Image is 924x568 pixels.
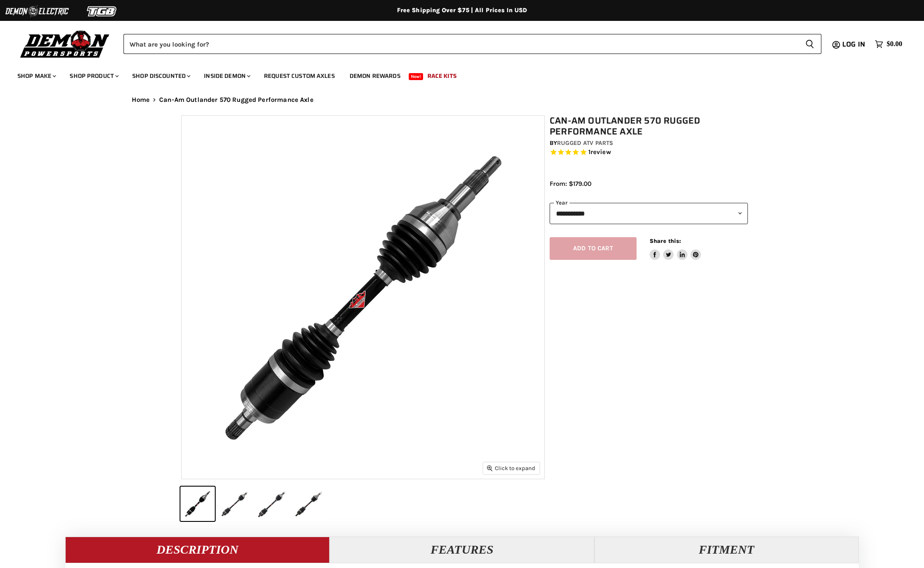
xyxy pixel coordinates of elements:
[180,487,215,521] button: Can-Am Outlander 570 Rugged Performance Axle thumbnail
[291,487,326,521] button: Can-Am Outlander 570 Rugged Performance Axle thumbnail
[550,180,591,188] span: From: $179.00
[197,67,256,85] a: Inside Demon
[11,67,61,85] a: Shop Make
[557,139,613,147] a: Rugged ATV Parts
[343,67,407,85] a: Demon Rewards
[126,67,196,85] a: Shop Discounted
[798,34,821,54] button: Search
[254,487,289,521] button: Can-Am Outlander 570 Rugged Performance Axle thumbnail
[421,67,463,85] a: Race Kits
[17,28,113,59] img: Demon Powersports
[838,40,871,48] a: Log in
[487,465,535,471] span: Click to expand
[70,3,135,20] img: TGB Logo 2
[594,537,859,563] button: Fitment
[550,148,748,157] span: Rated 5.0 out of 5 stars 1 reviews
[483,462,540,474] button: Click to expand
[217,487,252,521] button: Can-Am Outlander 570 Rugged Performance Axle thumbnail
[590,148,611,156] span: review
[550,138,748,148] div: by
[182,116,544,479] img: Can-Am Outlander 570 Rugged Performance Axle
[132,96,150,104] a: Home
[65,537,330,563] button: Description
[4,3,70,20] img: Demon Electric Logo 2
[330,537,594,563] button: Features
[842,39,865,50] span: Log in
[257,67,341,85] a: Request Custom Axles
[114,7,810,14] div: Free Shipping Over $75 | All Prices In USD
[123,34,821,54] form: Product
[159,96,314,104] span: Can-Am Outlander 570 Rugged Performance Axle
[409,73,424,80] span: New!
[63,67,124,85] a: Shop Product
[11,64,900,85] ul: Main menu
[123,34,798,54] input: Search
[550,203,748,224] select: year
[588,148,611,156] span: 1 reviews
[114,96,810,104] nav: Breadcrumbs
[650,238,681,244] span: Share this:
[887,40,902,48] span: $0.00
[650,237,701,260] aside: Share this:
[871,38,907,50] a: $0.00
[550,115,748,137] h1: Can-Am Outlander 570 Rugged Performance Axle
